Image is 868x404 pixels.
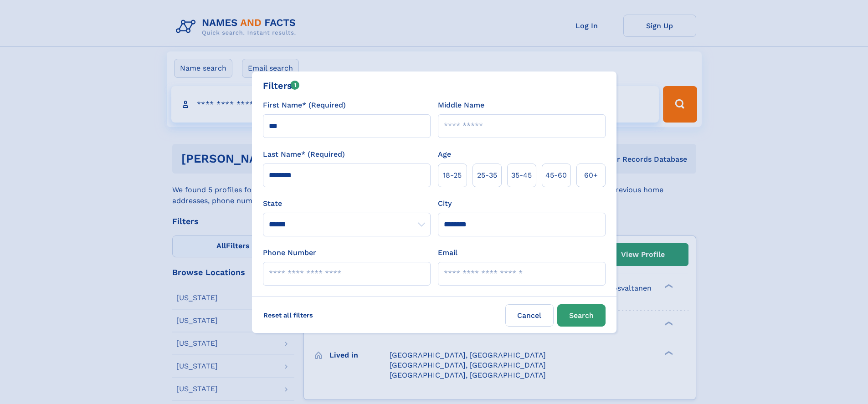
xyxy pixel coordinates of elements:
label: Cancel [505,304,554,327]
label: Reset all filters [257,304,319,326]
label: Email [438,247,457,258]
span: 45‑60 [545,170,567,181]
label: Last Name* (Required) [263,149,345,160]
span: 35‑45 [511,170,532,181]
span: 25‑35 [477,170,497,181]
button: Search [557,304,606,327]
label: Phone Number [263,247,316,258]
span: 18‑25 [443,170,462,181]
span: 60+ [584,170,598,181]
div: Filters [263,79,300,92]
label: Middle Name [438,100,484,111]
label: City [438,198,452,209]
label: State [263,198,431,209]
label: Age [438,149,451,160]
label: First Name* (Required) [263,100,346,111]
